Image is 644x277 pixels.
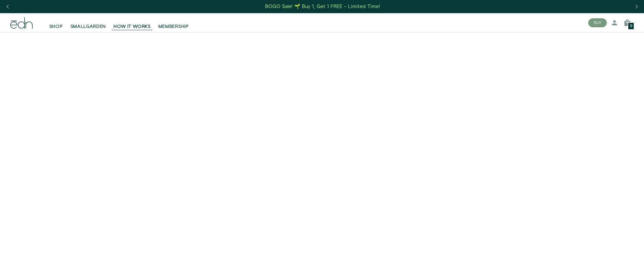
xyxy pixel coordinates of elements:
span: HOW IT WORKS [113,23,150,30]
span: SMALLGARDEN [71,23,106,30]
div: BOGO Sale! 🌱 Buy 1, Get 1 FREE – Limited Time! [265,3,380,10]
span: MEMBERSHIP [158,23,189,30]
a: MEMBERSHIP [155,16,193,30]
a: SHOP [46,16,67,30]
span: 0 [630,24,632,28]
span: SHOP [49,23,63,30]
iframe: Opens a widget where you can find more information [594,258,638,274]
a: HOW IT WORKS [110,16,154,30]
button: BUY [588,18,607,27]
a: BOGO Sale! 🌱 Buy 1, Get 1 FREE – Limited Time! [264,2,381,12]
a: SMALLGARDEN [67,16,110,30]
